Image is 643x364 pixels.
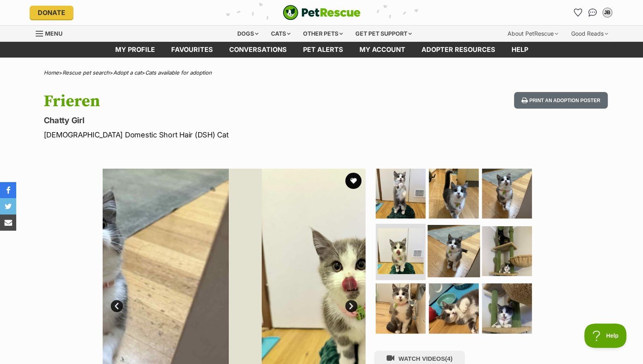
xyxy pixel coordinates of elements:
[588,9,597,17] img: chat-41dd97257d64d25036548639549fe6c8038ab92f7586957e7f3b1b290dea8141.svg
[44,69,59,76] a: Home
[345,173,361,189] button: favourite
[44,92,387,111] h1: Frieren
[413,42,503,58] a: Adopter resources
[295,42,351,58] a: Pet alerts
[345,300,357,312] a: Next
[572,6,585,19] a: Favourites
[445,355,452,362] span: (4)
[482,283,532,333] img: Photo of Frieren
[24,70,620,76] div: > > >
[111,300,123,312] a: Prev
[503,42,536,58] a: Help
[283,5,361,20] a: PetRescue
[44,115,387,126] p: Chatty Girl
[297,26,348,42] div: Other pets
[429,283,479,333] img: Photo of Frieren
[482,226,532,276] img: Photo of Frieren
[350,26,417,42] div: Get pet support
[429,169,479,218] img: Photo of Frieren
[265,26,296,42] div: Cats
[113,69,142,76] a: Adopt a cat
[601,6,614,19] button: My account
[36,26,68,40] a: Menu
[107,42,163,58] a: My profile
[163,42,221,58] a: Favourites
[378,228,424,274] img: Photo of Frieren
[376,169,426,218] img: Photo of Frieren
[482,169,532,218] img: Photo of Frieren
[221,42,295,58] a: conversations
[145,69,212,76] a: Cats available for adoption
[566,26,614,42] div: Good Reads
[232,26,264,42] div: Dogs
[45,30,62,37] span: Menu
[514,92,607,109] button: Print an adoption poster
[283,5,361,20] img: logo-cat-932fe2b9b8326f06289b0f2fb663e598f794de774fb13d1741a6617ecf9a85b4.svg
[44,129,387,140] p: [DEMOGRAPHIC_DATA] Domestic Short Hair (DSH) Cat
[502,26,564,42] div: About PetRescue
[584,323,627,348] iframe: Help Scout Beacon - Open
[62,69,110,76] a: Rescue pet search
[572,6,614,19] ul: Account quick links
[428,225,480,277] img: Photo of Frieren
[351,42,413,58] a: My account
[30,6,73,19] a: Donate
[376,283,426,333] img: Photo of Frieren
[586,6,599,19] a: Conversations
[603,9,611,17] div: JB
